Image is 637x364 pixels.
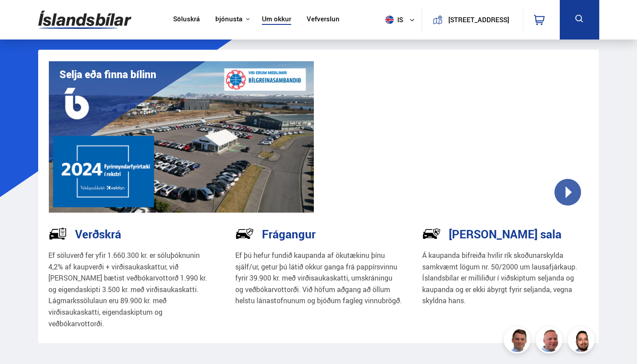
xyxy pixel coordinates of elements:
img: svg+xml;base64,PHN2ZyB4bWxucz0iaHR0cDovL3d3dy53My5vcmcvMjAwMC9zdmciIHdpZHRoPSI1MTIiIGhlaWdodD0iNT... [385,16,394,24]
span: is [382,16,404,24]
h3: Frágangur [262,227,316,241]
img: siFngHWaQ9KaOqBr.png [537,328,564,355]
button: Open LiveChat chat widget [7,4,34,30]
button: is [382,7,422,33]
a: Söluskrá [173,15,200,24]
p: Ef söluverð fer yfir 1.660.300 kr. er söluþóknunin 4,2% af kaupverði + virðisaukaskattur, við [PE... [48,250,215,329]
h3: [PERSON_NAME] sala [449,227,562,241]
h3: Verðskrá [75,227,121,241]
img: -Svtn6bYgwAsiwNX.svg [422,224,441,243]
button: [STREET_ADDRESS] [446,16,511,24]
h1: Selja eða finna bílinn [59,68,156,80]
img: eKx6w-_Home_640_.png [49,61,314,213]
button: Þjónusta [215,15,242,24]
a: Um okkur [262,15,291,24]
a: Vefverslun [307,15,340,24]
a: [STREET_ADDRESS] [427,7,518,32]
img: G0Ugv5HjCgRt.svg [38,5,131,34]
img: tr5P-W3DuiFaO7aO.svg [48,224,67,243]
img: nhp88E3Fdnt1Opn2.png [569,328,596,355]
p: Ef þú hefur fundið kaupanda af ökutækinu þínu sjálf/ur, getur þú látið okkur ganga frá pappírsvin... [235,250,402,307]
img: FbJEzSuNWCJXmdc-.webp [505,328,532,355]
img: NP-R9RrMhXQFCiaa.svg [235,224,254,243]
p: Á kaupanda bifreiða hvílir rík skoðunarskylda samkvæmt lögum nr. 50/2000 um lausafjárkaup. Ísland... [422,250,589,307]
